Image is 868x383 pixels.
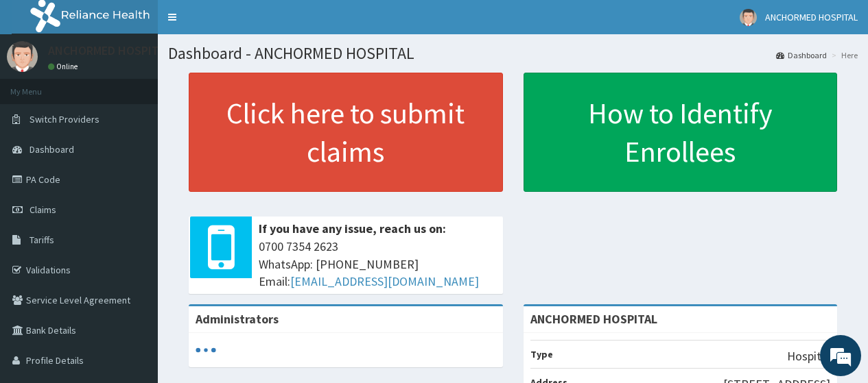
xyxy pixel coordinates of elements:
[259,238,496,291] span: 0700 7354 2623 WhatsApp: [PHONE_NUMBER] Email:
[48,62,81,71] a: Online
[7,41,38,72] img: User Image
[259,221,446,236] b: If you have any issue, reach us on:
[196,340,216,360] svg: audio-loading
[828,49,858,61] li: Here
[787,347,830,365] p: Hospital
[168,45,858,62] h1: Dashboard - ANCHORMED HOSPITAL
[196,311,279,327] b: Administrators
[189,73,503,192] a: Click here to submit claims
[30,203,56,216] span: Claims
[290,273,479,289] a: [EMAIL_ADDRESS][DOMAIN_NAME]
[740,9,757,26] img: User Image
[30,234,54,246] span: Tariffs
[30,143,74,156] span: Dashboard
[48,45,172,57] p: ANCHORMED HOSPITAL
[530,311,657,327] strong: ANCHORMED HOSPITAL
[530,348,553,360] b: Type
[30,113,99,125] span: Switch Providers
[765,11,858,23] span: ANCHORMED HOSPITAL
[776,49,827,61] a: Dashboard
[524,73,838,192] a: How to Identify Enrollees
